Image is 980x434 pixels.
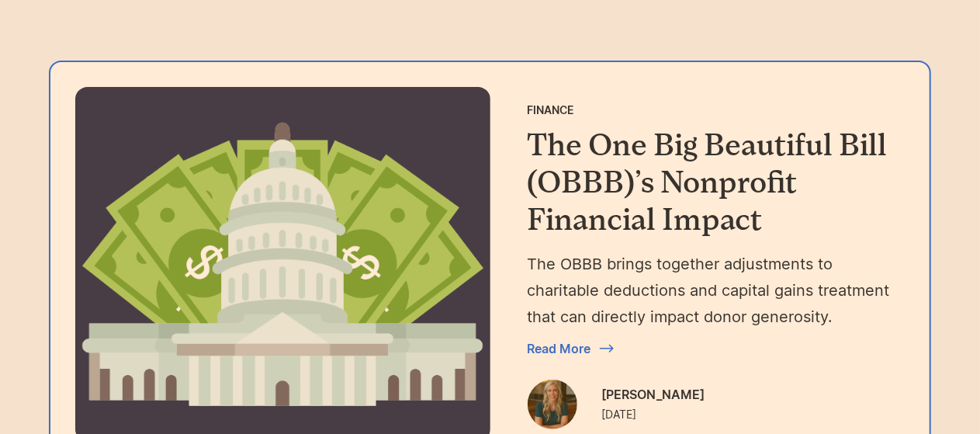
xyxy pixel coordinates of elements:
h3: The One Big Beautiful Bill (OBBB)’s Nonprofit Financial Impact [528,127,892,238]
div: The OBBB brings together adjustments to charitable deductions and capital gains treatment that ca... [528,251,892,330]
div: Read More [528,342,591,355]
div: Finance [528,101,575,120]
div: [PERSON_NAME] [602,384,705,405]
div: [DATE] [602,405,637,424]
